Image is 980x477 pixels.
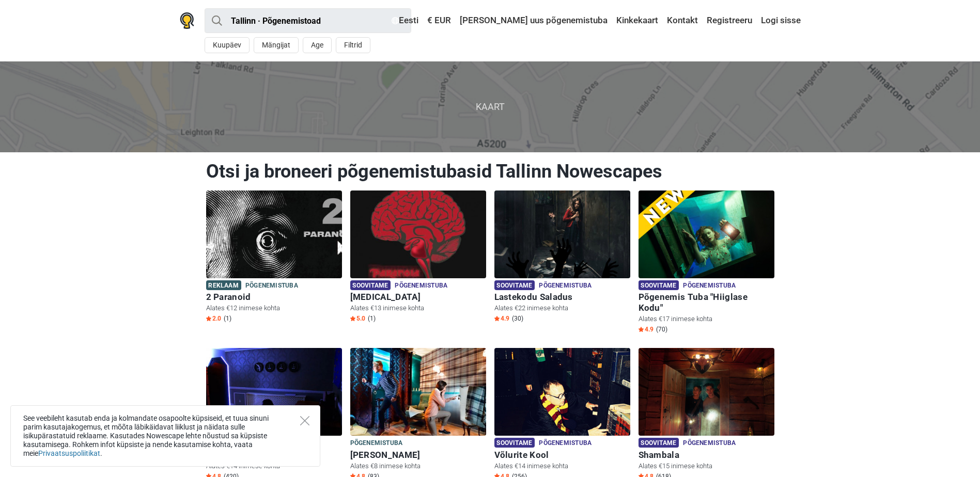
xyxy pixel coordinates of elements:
[639,325,654,333] span: 4.9
[494,438,535,448] span: Soovitame
[614,11,661,30] a: Kinkekaart
[350,280,391,290] span: Soovitame
[494,190,630,278] img: Lastekodu Saladus
[664,11,701,30] a: Kontakt
[10,405,320,467] div: See veebileht kasutab enda ja kolmandate osapoolte küpsiseid, et tuua sinuni parim kasutajakogemu...
[639,450,774,460] h6: Shambala
[206,314,221,323] span: 2.0
[758,11,801,30] a: Logi sisse
[639,190,774,336] a: Põgenemis Tuba "Hiiglase Kodu" Soovitame Põgenemistuba Põgenemis Tuba "Hiiglase Kodu" Alates €17 ...
[639,190,774,278] img: Põgenemis Tuba "Hiiglase Kodu"
[494,314,509,323] span: 4.9
[205,8,411,33] input: proovi “Tallinn”
[350,190,486,325] a: Paranoia Soovitame Põgenemistuba [MEDICAL_DATA] Alates €13 inimese kohta Star5.0 (1)
[300,416,309,425] button: Close
[494,450,630,460] h6: Võlurite Kool
[224,314,231,323] span: (1)
[639,462,774,471] p: Alates €15 inimese kohta
[639,292,774,313] h6: Põgenemis Tuba "Hiiglase Kodu"
[245,280,298,292] span: Põgenemistuba
[254,37,299,53] button: Mängijat
[206,190,342,325] a: 2 Paranoid Reklaam Põgenemistuba 2 Paranoid Alates €12 inimese kohta Star2.0 (1)
[395,280,447,292] span: Põgenemistuba
[389,11,421,30] a: Eesti
[494,304,630,313] p: Alates €22 inimese kohta
[457,11,610,30] a: [PERSON_NAME] uus põgenemistuba
[206,190,342,278] img: 2 Paranoid
[206,316,211,321] img: Star
[512,314,523,323] span: (30)
[180,12,194,29] img: Nowescape logo
[639,327,644,332] img: Star
[704,11,755,30] a: Registreeru
[206,348,342,436] img: Põgenemine Pangast
[683,280,736,292] span: Põgenemistuba
[494,292,630,303] h6: Lastekodu Saladus
[539,438,592,449] span: Põgenemistuba
[350,304,486,313] p: Alates €13 inimese kohta
[205,37,250,53] button: Kuupäev
[639,348,774,436] img: Shambala
[350,438,403,449] span: Põgenemistuba
[639,314,774,324] p: Alates €17 inimese kohta
[350,316,355,321] img: Star
[494,190,630,325] a: Lastekodu Saladus Soovitame Põgenemistuba Lastekodu Saladus Alates €22 inimese kohta Star4.9 (30)
[206,160,774,183] h1: Otsi ja broneeri põgenemistubasid Tallinn Nowescapes
[494,280,535,290] span: Soovitame
[350,462,486,471] p: Alates €8 inimese kohta
[303,37,332,53] button: Age
[350,314,365,323] span: 5.0
[539,280,592,292] span: Põgenemistuba
[494,462,630,471] p: Alates €14 inimese kohta
[494,316,500,321] img: Star
[683,438,736,449] span: Põgenemistuba
[392,17,399,24] img: Eesti
[38,449,100,457] a: Privaatsuspoliitikat
[639,280,679,290] span: Soovitame
[639,438,679,448] span: Soovitame
[494,348,630,436] img: Võlurite Kool
[350,292,486,303] h6: [MEDICAL_DATA]
[425,11,454,30] a: € EUR
[206,280,241,290] span: Reklaam
[206,292,342,303] h6: 2 Paranoid
[350,348,486,436] img: Sherlock Holmes
[350,450,486,460] h6: [PERSON_NAME]
[368,314,376,323] span: (1)
[350,190,486,278] img: Paranoia
[656,325,667,333] span: (70)
[336,37,370,53] button: Filtrid
[206,304,342,313] p: Alates €12 inimese kohta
